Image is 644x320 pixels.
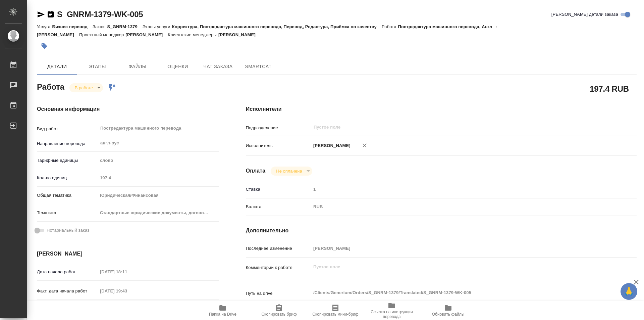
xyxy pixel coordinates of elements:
[246,142,311,149] p: Исполнитель
[271,167,312,176] div: В работе
[41,62,73,71] span: Детали
[246,245,311,252] p: Последнее изменение
[37,157,98,164] p: Тарифные единицы
[98,155,219,166] div: слово
[432,312,465,317] span: Обновить файлы
[202,62,234,71] span: Чат заказа
[274,168,304,174] button: Не оплачена
[69,83,103,92] div: В работе
[246,105,637,113] h4: Исполнители
[551,11,618,18] span: [PERSON_NAME] детали заказа
[246,167,266,175] h4: Оплата
[37,80,64,92] h2: Работа
[168,32,218,37] p: Клиентские менеджеры
[121,62,154,71] span: Файлы
[37,10,45,18] button: Скопировать ссылку для ЯМессенджера
[79,32,125,37] p: Проектный менеджер
[368,310,416,319] span: Ссылка на инструкции перевода
[52,24,93,29] p: Бизнес перевод
[246,227,637,235] h4: Дополнительно
[311,201,604,213] div: RUB
[311,184,604,194] input: Пустое поле
[93,24,107,29] p: Заказ:
[98,173,219,183] input: Пустое поле
[420,301,476,320] button: Обновить файлы
[37,24,52,29] p: Услуга
[37,39,52,53] button: Добавить тэг
[37,105,219,113] h4: Основная информация
[261,312,297,317] span: Скопировать бриф
[107,24,142,29] p: S_GNRM-1379
[37,269,98,275] p: Дата начала работ
[621,283,637,300] button: 🙏
[311,287,604,299] textarea: /Clients/Generium/Orders/S_GNRM-1379/Translated/S_GNRM-1379-WK-005
[209,312,236,317] span: Папка на Drive
[57,10,143,19] a: S_GNRM-1379-WK-005
[125,32,168,37] p: [PERSON_NAME]
[242,62,274,71] span: SmartCat
[37,250,219,258] h4: [PERSON_NAME]
[311,243,604,253] input: Пустое поле
[172,24,382,29] p: Корректура, Постредактура машинного перевода, Перевод, Редактура, Приёмка по качеству
[313,123,588,131] input: Пустое поле
[623,284,635,299] span: 🙏
[364,301,420,320] button: Ссылка на инструкции перевода
[98,190,219,201] div: Юридическая/Финансовая
[590,83,629,94] h2: 197.4 RUB
[251,301,307,320] button: Скопировать бриф
[143,24,172,29] p: Этапы услуги
[218,32,261,37] p: [PERSON_NAME]
[47,10,55,18] button: Скопировать ссылку
[246,125,311,131] p: Подразделение
[357,138,372,153] button: Удалить исполнителя
[73,85,95,91] button: В работе
[37,140,98,147] p: Направление перевода
[246,290,311,297] p: Путь на drive
[312,312,358,317] span: Скопировать мини-бриф
[246,264,311,271] p: Комментарий к работе
[37,210,98,216] p: Тематика
[311,142,351,149] p: [PERSON_NAME]
[307,301,364,320] button: Скопировать мини-бриф
[98,286,156,296] input: Пустое поле
[81,62,113,71] span: Этапы
[37,192,98,199] p: Общая тематика
[98,267,156,277] input: Пустое поле
[37,288,98,294] p: Факт. дата начала работ
[37,126,98,132] p: Вид работ
[195,301,251,320] button: Папка на Drive
[98,207,219,219] div: Стандартные юридические документы, договоры, уставы
[162,62,194,71] span: Оценки
[246,186,311,193] p: Ставка
[382,24,398,29] p: Работа
[37,175,98,181] p: Кол-во единиц
[47,227,89,234] span: Нотариальный заказ
[246,203,311,210] p: Валюта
